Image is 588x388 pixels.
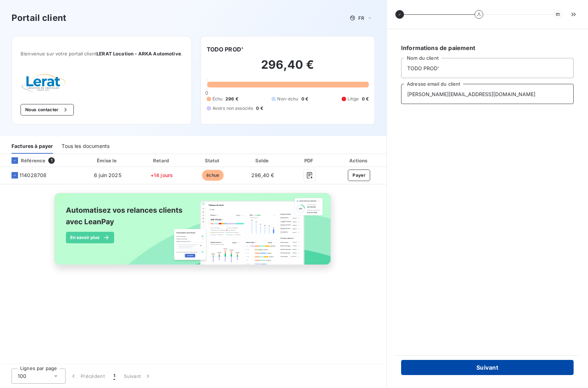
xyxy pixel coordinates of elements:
button: Suivant [401,360,574,375]
span: 296 € [225,96,238,102]
div: Statut [189,157,237,164]
span: LERAT Location - ARKA Automotive [96,51,181,57]
h6: TODO PROD' [207,45,243,54]
img: banner [48,189,339,277]
div: Solde [239,157,286,164]
button: Payer [348,170,370,181]
span: +14 jours [151,172,173,178]
span: 0 € [256,105,263,112]
h3: Portail client [12,12,66,24]
div: Tous les documents [62,139,109,154]
span: 1 [113,373,115,380]
button: Précédent [66,369,109,384]
div: Retard [137,157,186,164]
div: Actions [333,157,385,164]
span: Échu [212,96,223,102]
span: 100 [18,373,26,380]
span: Avoirs non associés [212,105,253,112]
div: Factures à payer [12,139,53,154]
h6: Informations de paiement [401,44,574,52]
span: 0 € [362,96,369,102]
span: échue [202,170,224,181]
div: PDF [289,157,330,164]
span: Non-échu [277,96,298,102]
input: placeholder [401,84,574,104]
span: 6 juin 2025 [94,172,121,178]
span: 1 [48,157,55,164]
span: Bienvenue sur votre portail client . [21,51,183,57]
input: placeholder [401,58,574,78]
span: FR [358,15,364,21]
button: Nous contacter [21,104,74,116]
span: Litige [347,96,359,102]
button: 1 [109,369,120,384]
span: 0 [205,90,208,96]
button: Suivant [120,369,156,384]
div: Référence [6,157,45,164]
span: 296,40 € [251,172,274,178]
span: 114028708 [19,172,46,179]
div: Émise le [81,157,134,164]
h2: 296,40 € [207,58,369,79]
img: Company logo [21,74,67,93]
span: 0 € [301,96,308,102]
